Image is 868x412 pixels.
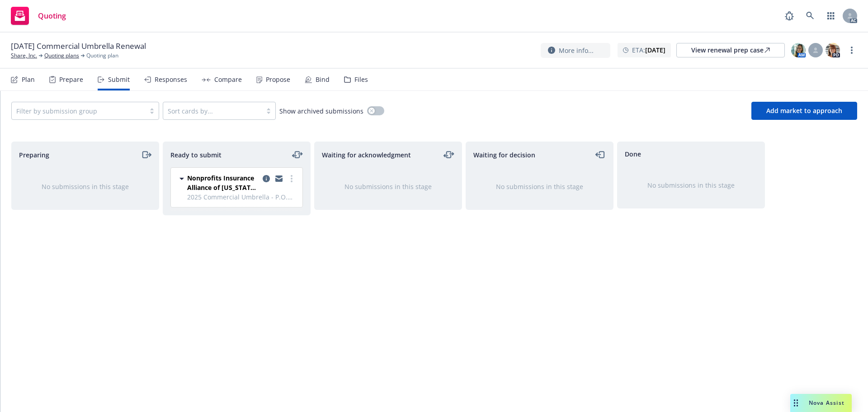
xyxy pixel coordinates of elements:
div: Bind [316,76,330,83]
span: Waiting for decision [473,150,535,160]
span: Nonprofits Insurance Alliance of [US_STATE], Inc. (NIAC) [187,173,259,192]
div: Plan [22,76,35,83]
strong: [DATE] [645,46,665,54]
img: photo [826,43,840,57]
div: Propose [266,76,290,83]
a: Report a Bug [780,7,798,25]
a: Switch app [822,7,840,25]
span: [DATE] Commercial Umbrella Renewal [11,41,146,52]
a: View renewal prep case [676,43,785,57]
span: ETA : [632,45,665,55]
div: Drag to move [790,394,802,412]
span: Show archived submissions [279,106,363,116]
span: Done [625,149,641,159]
div: Prepare [59,76,83,83]
a: more [846,45,857,56]
div: No submissions in this stage [329,182,447,191]
button: Nova Assist [790,394,852,412]
div: Responses [155,76,187,83]
span: Ready to submit [170,150,222,160]
span: Quoting plan [86,52,118,60]
div: Compare [214,76,242,83]
a: Quoting [7,3,70,28]
a: Search [801,7,819,25]
span: More info... [559,46,594,55]
a: moveRight [141,149,151,160]
span: Nova Assist [809,399,844,407]
a: moveLeftRight [443,149,454,160]
span: 2025 Commercial Umbrella - P.O. [STREET_ADDRESS] [187,192,297,202]
div: Files [354,76,368,83]
a: copy logging email [274,173,284,184]
div: No submissions in this stage [26,182,144,191]
a: Quoting plans [44,52,79,60]
div: No submissions in this stage [632,180,750,190]
span: Waiting for acknowledgment [322,150,411,160]
div: Submit [108,76,130,83]
a: copy logging email [261,173,272,184]
div: No submissions in this stage [481,182,599,191]
span: Add market to approach [766,106,842,115]
a: more [286,173,297,184]
div: View renewal prep case [691,43,770,57]
button: More info... [541,43,610,58]
a: Share, Inc. [11,52,37,60]
span: Preparing [19,150,49,160]
a: moveLeftRight [292,149,303,160]
img: photo [791,43,806,57]
a: moveLeft [595,149,606,160]
button: Add market to approach [751,102,857,120]
span: Quoting [38,12,66,19]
